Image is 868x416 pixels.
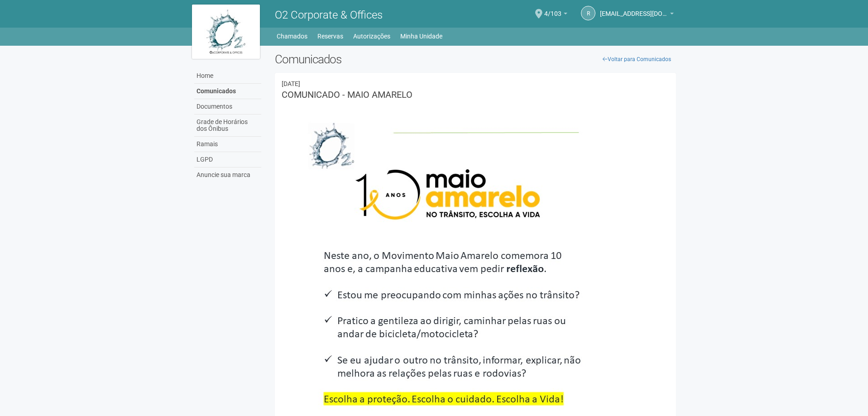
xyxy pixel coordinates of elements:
a: Ramais [194,137,261,152]
a: r [581,6,595,20]
div: 08/05/2023 12:33 [282,80,670,88]
a: Voltar para Comunicados [598,53,676,66]
a: Grade de Horários dos Ônibus [194,115,261,137]
span: riodejaneiro.o2corporate@regus.com [600,1,668,17]
a: Documentos [194,99,261,115]
h3: COMUNICADO - MAIO AMARELO [282,90,670,99]
a: Autorizações [353,30,390,43]
a: LGPD [194,152,261,167]
a: Chamados [277,30,307,43]
h2: Comunicados [275,53,676,66]
a: Minha Unidade [400,30,442,43]
a: Comunicados [194,84,261,99]
span: 4/103 [544,1,561,17]
a: [EMAIL_ADDRESS][DOMAIN_NAME] [600,11,674,19]
a: Anuncie sua marca [194,167,261,182]
a: Home [194,68,261,84]
a: 4/103 [544,11,567,19]
span: O2 Corporate & Offices [275,9,383,21]
img: logo.jpg [192,5,260,59]
a: Reservas [317,30,343,43]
